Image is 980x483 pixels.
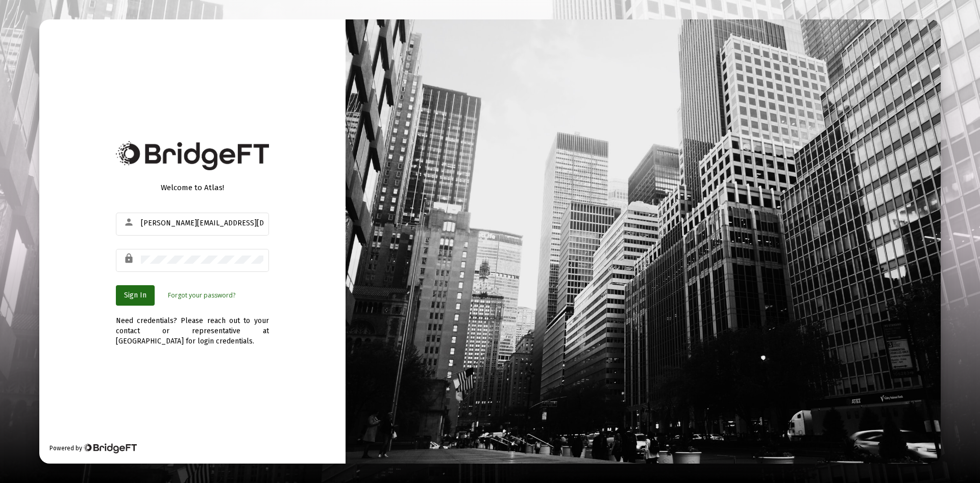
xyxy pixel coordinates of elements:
span: Sign In [124,291,146,300]
mat-icon: lock [124,252,136,265]
div: Powered by [50,443,137,453]
img: Bridge Financial Technology Logo [83,443,137,453]
div: Need credentials? Please reach out to your contact or representative at [GEOGRAPHIC_DATA] for log... [116,306,269,347]
mat-icon: person [124,216,136,228]
div: Welcome to Atlas! [116,182,269,193]
img: Bridge Financial Technology Logo [116,141,269,170]
button: Sign In [116,285,155,306]
input: Email or Username [141,219,263,227]
a: Forgot your password? [168,290,235,301]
